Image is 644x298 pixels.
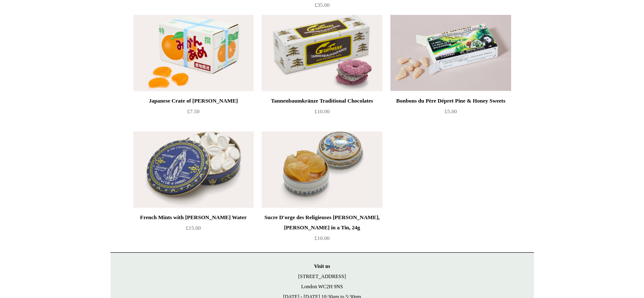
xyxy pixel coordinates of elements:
[135,96,252,106] div: Japanese Crate of [PERSON_NAME]
[135,212,252,223] div: French Mints with [PERSON_NAME] Water
[133,15,254,91] img: Japanese Crate of Clementine Sweets
[133,15,254,91] a: Japanese Crate of Clementine Sweets Japanese Crate of Clementine Sweets
[392,96,509,106] div: Bonbons du Père Dépret Pine & Honey Sweets
[264,212,380,233] div: Sucre D'orge des Religieuses [PERSON_NAME], [PERSON_NAME] in a Tin, 24g
[315,2,330,8] span: £35.00
[264,96,380,106] div: Tannenbaumkränze Traditional Chocolates
[315,235,330,241] span: £10.00
[314,263,330,269] strong: Visit us
[262,15,382,91] a: Tannenbaumkränze Traditional Chocolates Tannenbaumkränze Traditional Chocolates
[186,225,201,231] span: £15.00
[262,15,382,91] img: Tannenbaumkränze Traditional Chocolates
[187,108,199,114] span: £7.50
[133,131,254,208] a: French Mints with Lourdes Water French Mints with Lourdes Water
[390,15,511,91] a: Bonbons du Père Dépret Pine & Honey Sweets Bonbons du Père Dépret Pine & Honey Sweets
[445,108,457,114] span: £5.00
[262,131,382,208] a: Sucre D'orge des Religieuses de Moret, Barley Sweets in a Tin, 24g Sucre D'orge des Religieuses d...
[133,131,254,208] img: French Mints with Lourdes Water
[315,108,330,114] span: £10.00
[262,96,382,131] a: Tannenbaumkränze Traditional Chocolates £10.00
[133,96,254,131] a: Japanese Crate of [PERSON_NAME] £7.50
[133,212,254,247] a: French Mints with [PERSON_NAME] Water £15.00
[390,15,511,91] img: Bonbons du Père Dépret Pine & Honey Sweets
[262,212,382,247] a: Sucre D'orge des Religieuses [PERSON_NAME], [PERSON_NAME] in a Tin, 24g £10.00
[390,96,511,131] a: Bonbons du Père Dépret Pine & Honey Sweets £5.00
[262,131,382,208] img: Sucre D'orge des Religieuses de Moret, Barley Sweets in a Tin, 24g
